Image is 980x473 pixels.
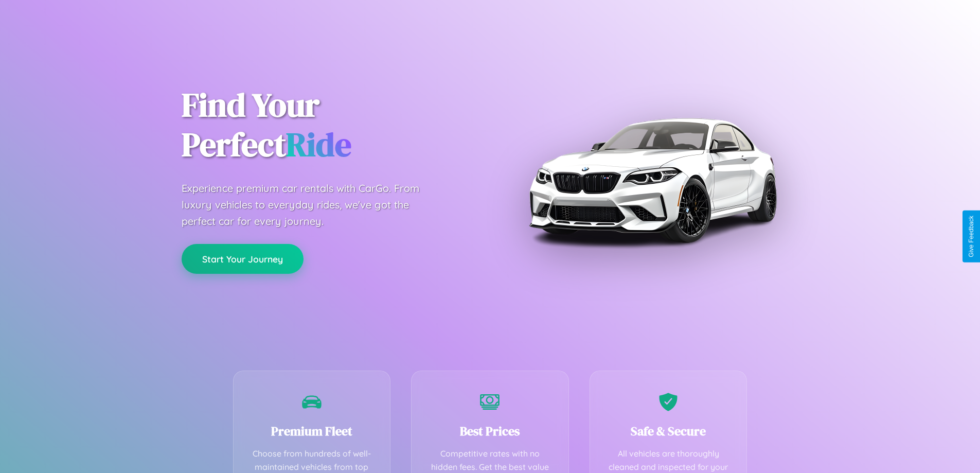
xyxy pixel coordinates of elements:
p: Experience premium car rentals with CarGo. From luxury vehicles to everyday rides, we've got the ... [182,180,439,230]
h3: Safe & Secure [605,423,732,440]
button: Start Your Journey [182,244,304,274]
h3: Premium Fleet [249,423,375,440]
span: Ride [286,122,351,167]
h3: Best Prices [427,423,553,440]
img: Premium BMW car rental vehicle [524,51,781,309]
h1: Find Your Perfect [182,85,475,165]
div: Give Feedback [968,216,975,257]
